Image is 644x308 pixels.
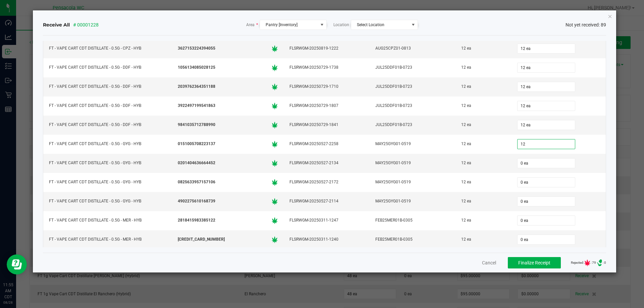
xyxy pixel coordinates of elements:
[508,257,561,268] button: Finalize Receipt
[374,63,451,72] div: JUL25DDF01B-0723
[608,12,612,20] button: Close
[47,177,168,187] div: FT - VAPE CART CDT DISTILLATE - 0.5G - GYG - HYB
[571,259,606,266] span: Rejected: : 79 : 0
[460,63,507,72] div: 12 ea
[288,177,366,187] div: FLSRWGM-20250527-2172
[460,196,507,206] div: 12 ea
[460,215,507,225] div: 12 ea
[178,236,225,243] span: [CREDIT_CARD_NUMBER]
[518,216,575,225] input: 0 ea
[351,20,418,30] span: NO DATA FOUND
[374,44,451,53] div: AUG25CPZ01-0813
[178,83,215,90] span: 2039762364351188
[288,215,366,225] div: FLSRWGM-20250311-1247
[596,259,603,266] span: Number of Delivery Device barcodes either fully or partially rejected
[47,235,168,244] div: FT - VAPE CART CDT DISTILLATE - 0.5G - MER - HYB
[460,235,507,244] div: 12 ea
[178,217,215,224] span: 2818415983385122
[288,235,366,244] div: FLSRWGM-20250311-1240
[288,196,366,206] div: FLSRWGM-20250527-2114
[333,22,349,28] span: Location
[7,254,27,274] iframe: Resource center
[374,177,451,187] div: MAY25GYG01-0519
[178,103,215,109] span: 3922497199541863
[460,44,507,53] div: 12 ea
[374,101,451,111] div: JUL25DDF01B-0723
[374,120,451,130] div: JUL25DDF01B-0723
[584,259,591,266] span: Number of Cannabis barcodes either fully or partially rejected
[374,196,451,206] div: MAY25GYG01-0519
[518,159,575,168] input: 0 ea
[246,22,258,28] span: Area
[47,215,168,225] div: FT - VAPE CART CDT DISTILLATE - 0.5G - MER - HYB
[518,197,575,206] input: 0 ea
[518,120,575,130] input: 0 ea
[47,120,168,130] div: FT - VAPE CART CDT DISTILLATE - 0.5G - DDF - HYB
[178,160,215,166] span: 0201404636664452
[178,198,215,204] span: 4902275610168739
[266,22,298,27] span: Pantry [Inventory]
[460,139,507,149] div: 12 ea
[374,235,451,244] div: FEB25MER01B-0305
[178,179,215,185] span: 0825633957157106
[47,139,168,149] div: FT - VAPE CART CDT DISTILLATE - 0.5G - GYG - HYB
[374,139,451,149] div: MAY25GYG01-0519
[47,101,168,111] div: FT - VAPE CART CDT DISTILLATE - 0.5G - DDF - HYB
[288,101,366,111] div: FLSRWGM-20250729-1807
[178,45,215,52] span: 3627153224394055
[47,196,168,206] div: FT - VAPE CART CDT DISTILLATE - 0.5G - GYG - HYB
[288,63,366,72] div: FLSRWGM-20250729-1738
[47,44,168,53] div: FT - VAPE CART CDT DISTILLATE - 0.5G - CPZ - HYB
[47,158,168,168] div: FT - VAPE CART CDT DISTILLATE - 0.5G - GYG - HYB
[460,158,507,168] div: 12 ea
[288,158,366,168] div: FLSRWGM-20250527-2134
[518,235,575,244] input: 0 ea
[460,82,507,91] div: 12 ea
[47,63,168,72] div: FT - VAPE CART CDT DISTILLATE - 0.5G - DDF - HYB
[518,63,575,72] input: 0 ea
[374,215,451,225] div: FEB25MER01B-0305
[178,141,215,147] span: 0151005708223137
[518,260,550,265] span: Finalize Receipt
[178,122,215,128] span: 9841035712788990
[43,21,70,28] span: Receive All
[518,101,575,111] input: 0 ea
[518,178,575,187] input: 0 ea
[374,158,451,168] div: MAY25GYG01-0519
[73,21,99,28] span: # 00001228
[288,44,366,53] div: FLSRWGM-20250819-1222
[288,139,366,149] div: FLSRWGM-20250527-2258
[518,139,575,149] input: 0 ea
[357,22,384,27] span: Select Location
[288,120,366,130] div: FLSRWGM-20250729-1841
[518,44,575,53] input: 0 ea
[288,82,366,91] div: FLSRWGM-20250729-1710
[482,259,496,266] button: Cancel
[460,120,507,130] div: 12 ea
[460,177,507,187] div: 12 ea
[518,82,575,91] input: 0 ea
[460,101,507,111] div: 12 ea
[374,82,451,91] div: JUL25DDF01B-0723
[178,64,215,71] span: 1056134085028125
[47,82,168,91] div: FT - VAPE CART CDT DISTILLATE - 0.5G - DDF - HYB
[566,21,606,28] span: Not yet received: 89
